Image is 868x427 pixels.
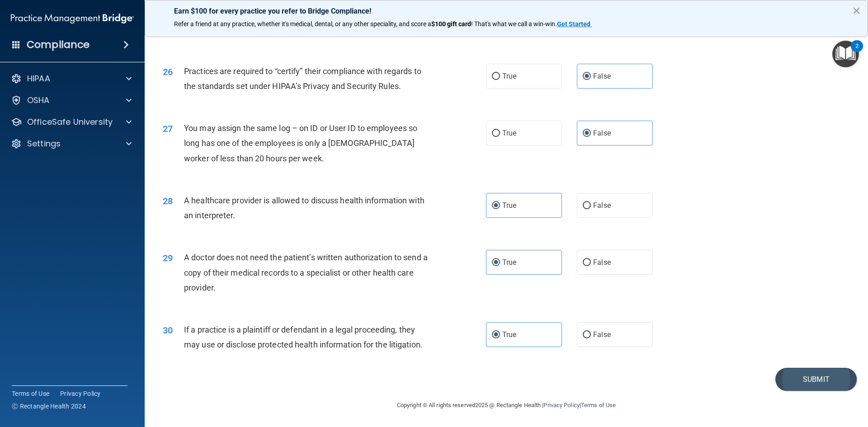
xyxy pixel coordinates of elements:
[11,9,134,28] img: PMB logo
[11,73,132,84] a: HIPAA
[27,73,50,84] p: HIPAA
[184,66,421,91] span: Practices are required to “certify” their compliance with regards to the standards set under HIPA...
[502,129,516,137] span: True
[593,201,611,210] span: False
[27,95,50,106] p: OSHA
[502,330,516,339] span: True
[471,20,557,28] span: ! That's what we call a win-win.
[593,72,611,80] span: False
[12,402,86,411] span: Ⓒ Rectangle Health 2024
[174,7,839,15] p: Earn $100 for every practice you refer to Bridge Compliance!
[775,368,857,391] button: Submit
[163,196,173,206] span: 28
[583,73,591,80] input: False
[583,259,591,266] input: False
[557,20,590,28] strong: Get Started
[27,138,61,149] p: Settings
[492,73,500,80] input: True
[583,332,591,338] input: False
[823,365,857,399] iframe: Drift Widget Chat Controller
[184,123,417,163] span: You may assign the same log – on ID or User ID to employees so long has one of the employees is o...
[60,389,101,398] a: Privacy Policy
[163,253,173,263] span: 29
[11,138,132,149] a: Settings
[12,389,49,398] a: Terms of Use
[163,325,173,336] span: 30
[163,123,173,134] span: 27
[492,130,500,137] input: True
[184,325,423,349] span: If a practice is a plaintiff or defendant in a legal proceeding, they may use or disclose protect...
[557,20,592,28] a: Get Started
[11,117,132,127] a: OfficeSafe University
[502,72,516,80] span: True
[583,130,591,137] input: False
[855,46,859,58] div: 2
[583,202,591,209] input: False
[492,332,500,338] input: True
[593,129,611,137] span: False
[492,259,500,266] input: True
[832,41,859,67] button: Open Resource Center, 2 new notifications
[593,258,611,267] span: False
[174,20,431,28] span: Refer a friend at any practice, whether it's medical, dental, or any other speciality, and score a
[502,258,516,267] span: True
[492,202,500,209] input: True
[593,330,611,339] span: False
[27,38,90,51] h4: Compliance
[543,402,579,408] a: Privacy Policy
[27,117,113,127] p: OfficeSafe University
[184,196,425,220] span: A healthcare provider is allowed to discuss health information with an interpreter.
[852,3,861,18] button: Close
[431,20,471,28] strong: $100 gift card
[163,66,173,77] span: 26
[581,402,616,408] a: Terms of Use
[502,201,516,210] span: True
[184,253,428,292] span: A doctor does not need the patient’s written authorization to send a copy of their medical record...
[11,95,132,106] a: OSHA
[341,391,671,420] div: Copyright © All rights reserved 2025 @ Rectangle Health | |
